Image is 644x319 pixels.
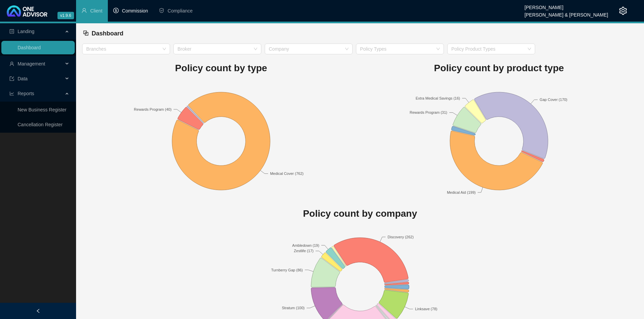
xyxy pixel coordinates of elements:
[7,5,47,17] img: 2df55531c6924b55f21c4cf5d4484680-logo-light.svg
[282,306,305,310] text: Stratum (100)
[18,45,41,50] a: Dashboard
[619,7,627,15] span: setting
[168,8,193,14] span: Compliance
[18,76,28,81] span: Data
[9,29,14,34] span: profile
[92,30,123,37] span: Dashboard
[113,8,119,13] span: dollar
[525,2,608,9] div: [PERSON_NAME]
[81,8,87,13] span: user
[83,30,89,36] span: block
[18,91,34,96] span: Reports
[18,61,45,67] span: Management
[82,206,638,221] h1: Policy count by company
[294,249,313,253] text: Zestlife (17)
[447,190,476,194] text: Medical Aid (199)
[122,8,148,14] span: Commission
[36,309,41,313] span: left
[410,110,447,114] text: Rewards Program (31)
[415,96,460,100] text: Extra Medical Savings (16)
[159,8,164,13] span: safety
[57,12,74,19] span: v1.9.6
[9,61,14,66] span: user
[18,29,34,34] span: Landing
[82,61,360,76] h1: Policy count by type
[9,91,14,96] span: line-chart
[292,243,319,247] text: Ambledown (19)
[271,268,303,272] text: Turnberry Gap (86)
[415,307,437,311] text: Linksave (78)
[18,122,63,127] a: Cancellation Register
[134,107,171,111] text: Rewards Program (40)
[18,107,67,112] a: New Business Register
[270,171,304,176] text: Medical Cover (762)
[90,8,102,14] span: Client
[9,76,14,81] span: import
[540,98,567,102] text: Gap Cover (170)
[388,235,414,239] text: Discovery (262)
[360,61,638,76] h1: Policy count by product type
[525,9,608,17] div: [PERSON_NAME] & [PERSON_NAME]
